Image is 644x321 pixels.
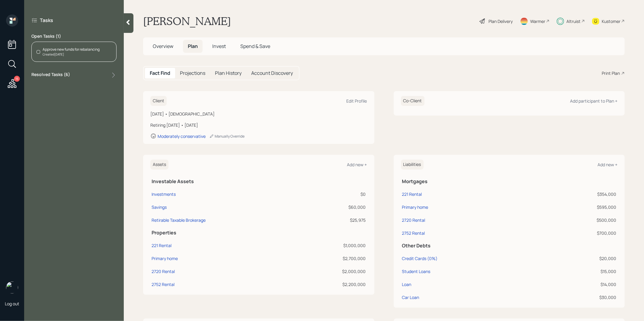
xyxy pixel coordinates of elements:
h6: Liabilities [401,160,424,170]
h5: Other Debts [402,243,617,249]
div: $15,000 [539,268,616,275]
div: Edit Profile [347,98,367,104]
span: Spend & Save [240,43,270,49]
div: $0 [300,191,366,197]
div: Moderately conservative [158,133,206,139]
div: Savings [152,204,167,210]
div: $60,000 [300,204,366,210]
span: Overview [153,43,173,49]
div: $2,200,000 [300,281,366,288]
span: Plan [188,43,198,49]
div: 15 [14,76,20,82]
h5: Investable Assets [152,179,366,184]
div: Warmer [530,18,545,24]
div: Manually Override [209,134,245,139]
h5: Projections [180,70,205,76]
div: 2752 Rental [402,230,425,236]
div: Retirable Taxable Brokerage [152,217,206,223]
div: Altruist [566,18,581,24]
div: $500,000 [539,217,616,223]
div: Credit Cards (0%) [402,255,438,262]
div: Car Loan [402,294,419,300]
div: $700,000 [539,230,616,236]
div: $20,000 [539,255,616,262]
h5: Mortgages [402,179,617,184]
div: $2,000,000 [300,268,366,275]
label: Open Tasks ( 1 ) [31,33,117,39]
div: Created [DATE] [43,52,100,57]
div: $2,700,000 [300,255,366,262]
div: $14,000 [539,281,616,288]
div: Add participant to Plan + [570,98,617,104]
h5: Account Discovery [251,70,293,76]
h5: Fact Find [150,70,170,76]
div: 2720 Rental [152,268,175,275]
img: treva-nostdahl-headshot.png [6,281,18,294]
h5: Plan History [215,70,242,76]
div: [DATE] • [DEMOGRAPHIC_DATA] [150,111,367,117]
label: Tasks [40,17,53,24]
h6: Assets [150,160,168,170]
div: Primary home [402,204,428,210]
div: 2752 Rental [152,281,175,288]
div: Primary home [152,255,178,262]
div: Student Loans [402,268,431,275]
div: $30,000 [539,294,616,300]
div: Print Plan [602,70,620,76]
div: 221 Rental [402,191,422,197]
div: Kustomer [602,18,620,24]
div: $25,975 [300,217,366,223]
h6: Co-Client [401,96,425,106]
div: Log out [5,301,19,307]
div: $1,000,000 [300,242,366,249]
label: Resolved Tasks ( 6 ) [31,72,70,79]
div: $595,000 [539,204,616,210]
div: 2720 Rental [402,217,425,223]
h5: Properties [152,230,366,236]
div: Approve new funds for rebalancing [43,47,100,52]
span: Invest [212,43,226,49]
div: $354,000 [539,191,616,197]
div: Retiring [DATE] • [DATE] [150,122,367,128]
div: Add new + [347,162,367,167]
div: Investments [152,191,176,197]
div: Loan [402,281,412,288]
div: 221 Rental [152,242,171,249]
div: Plan Delivery [489,18,513,24]
h6: Client [150,96,167,106]
div: Add new + [598,162,617,167]
h1: [PERSON_NAME] [143,14,231,28]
